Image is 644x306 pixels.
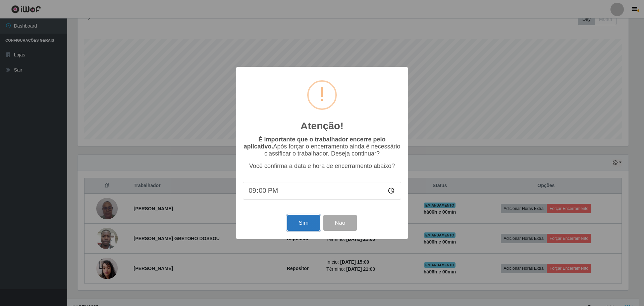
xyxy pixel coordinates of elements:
button: Não [323,215,357,231]
h2: Atenção! [301,120,343,132]
button: Sim [287,215,320,231]
p: Você confirma a data e hora de encerramento abaixo? [243,163,401,170]
p: Após forçar o encerramento ainda é necessário classificar o trabalhador. Deseja continuar? [243,136,401,157]
b: É importante que o trabalhador encerre pelo aplicativo. [244,136,385,150]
